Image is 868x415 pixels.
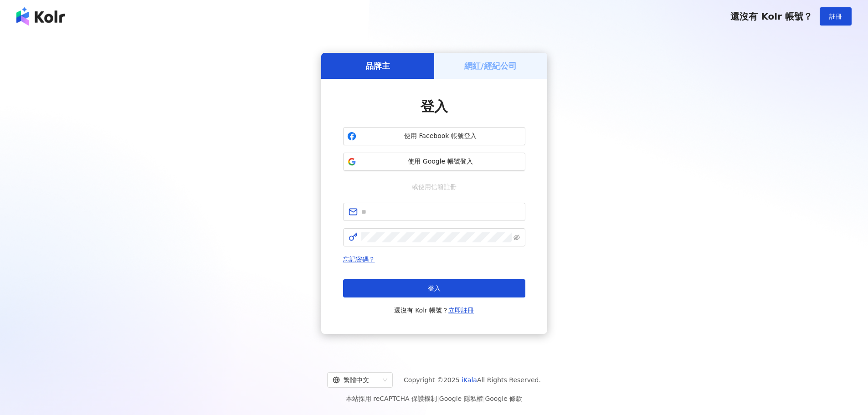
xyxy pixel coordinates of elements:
[462,376,477,384] a: iKala
[448,307,474,314] a: 立即註冊
[404,374,541,385] span: Copyright © 2025 All Rights Reserved.
[485,395,522,402] a: Google 條款
[343,256,375,263] a: 忘記密碼？
[343,153,525,171] button: 使用 Google 帳號登入
[394,305,474,316] span: 還沒有 Kolr 帳號？
[730,11,812,22] span: 還沒有 Kolr 帳號？
[360,157,521,166] span: 使用 Google 帳號登入
[333,373,379,387] div: 繁體中文
[365,60,390,72] h5: 品牌主
[16,7,65,26] img: logo
[343,127,525,145] button: 使用 Facebook 帳號登入
[421,98,448,114] span: 登入
[464,60,517,72] h5: 網紅/經紀公司
[829,13,842,20] span: 註冊
[360,132,521,141] span: 使用 Facebook 帳號登入
[343,279,525,297] button: 登入
[439,395,483,402] a: Google 隱私權
[406,182,463,192] span: 或使用信箱註冊
[820,7,852,26] button: 註冊
[437,395,439,402] span: |
[483,395,485,402] span: |
[346,393,522,404] span: 本站採用 reCAPTCHA 保護機制
[428,285,441,292] span: 登入
[514,234,520,241] span: eye-invisible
